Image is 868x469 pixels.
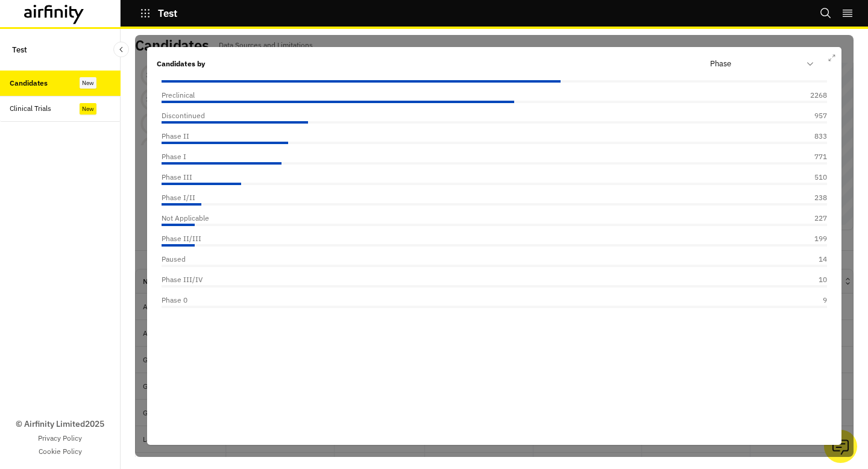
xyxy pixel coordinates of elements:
p: Phase III/IV [162,274,203,285]
p: 227 [797,213,827,224]
p: Candidates by [157,58,205,69]
p: 199 [797,233,827,244]
p: Paused [162,254,186,265]
div: Clinical Trials [10,103,51,114]
div: New [80,77,96,89]
p: 9 [797,295,827,306]
button: Search [820,3,832,24]
p: 510 [797,172,827,183]
div: New [80,103,96,115]
p: Test [12,39,27,61]
p: 2268 [797,90,827,101]
p: Phase I/II [162,192,195,203]
p: Phase 0 [162,295,187,306]
p: © Airfinity Limited 2025 [16,418,104,430]
button: Test [140,3,177,24]
p: Not Applicable [162,213,209,224]
p: 14 [797,254,827,265]
h2: Candidates [135,37,209,54]
a: Privacy Policy [38,433,82,444]
div: Candidates [10,78,48,89]
p: 771 [797,151,827,162]
p: 833 [797,131,827,142]
p: 238 [797,192,827,203]
p: Phase II [162,131,189,142]
p: Discontinued [162,110,205,121]
a: Cookie Policy [39,446,82,457]
p: Phase II/III [162,233,201,244]
p: 957 [797,110,827,121]
p: Test [158,8,177,19]
p: Preclinical [162,90,195,101]
p: Phase I [162,151,186,162]
p: 10 [797,274,827,285]
p: Phase III [162,172,192,183]
button: Close Sidebar [113,42,129,57]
